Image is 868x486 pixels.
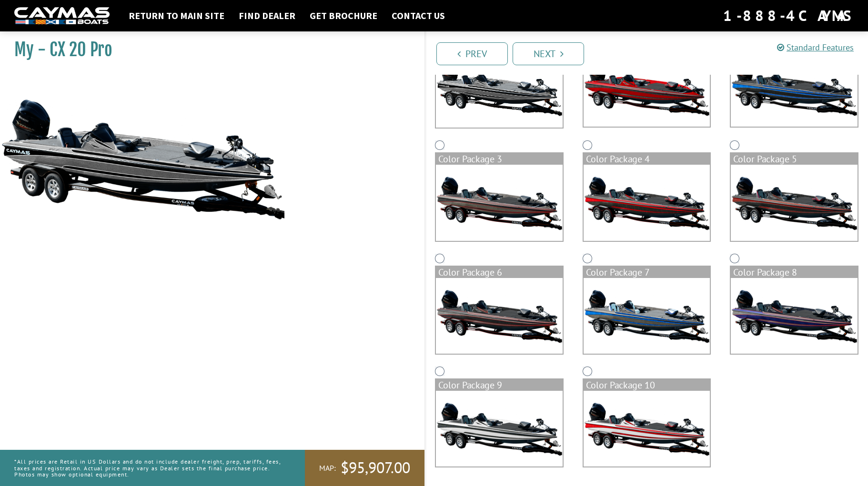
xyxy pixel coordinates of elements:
div: Color Package 5 [731,153,858,165]
a: Find Dealer [234,10,300,22]
h1: My - CX 20 Pro [14,39,401,60]
a: Prev [436,42,508,65]
img: color_package_323.png [731,51,858,127]
img: cx-Base-Layer.png [436,51,563,128]
div: Color Package 3 [436,153,563,165]
ul: Pagination [434,41,868,65]
img: color_package_331.png [584,391,710,466]
img: color_package_325.png [584,165,710,240]
p: *All prices are Retail in US Dollars and do not include dealer freight, prep, tariffs, fees, taxe... [14,454,283,482]
img: color_package_329.png [731,278,858,354]
div: Color Package 4 [584,153,710,165]
a: Next [513,42,584,65]
a: MAP:$95,907.00 [305,450,424,486]
div: 1-888-4CAYMAS [723,5,854,26]
div: Color Package 6 [436,267,563,278]
div: Color Package 7 [584,267,710,278]
div: Color Package 8 [731,267,858,278]
a: Contact Us [387,10,450,22]
span: MAP: [319,463,336,473]
img: white-logo-c9c8dbefe5ff5ceceb0f0178aa75bf4bb51f6bca0971e226c86eb53dfe498488.png [14,7,110,25]
img: color_package_326.png [731,165,858,240]
img: color_package_328.png [584,278,710,354]
a: Return to main site [124,10,229,22]
div: Color Package 9 [436,379,563,391]
img: color_package_330.png [436,391,563,466]
div: Color Package 10 [584,379,710,391]
img: color_package_327.png [436,278,563,354]
a: Standard Features [777,42,854,53]
img: color_package_324.png [436,165,563,240]
span: $95,907.00 [341,458,410,478]
a: Get Brochure [305,10,382,22]
img: color_package_322.png [584,51,710,127]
